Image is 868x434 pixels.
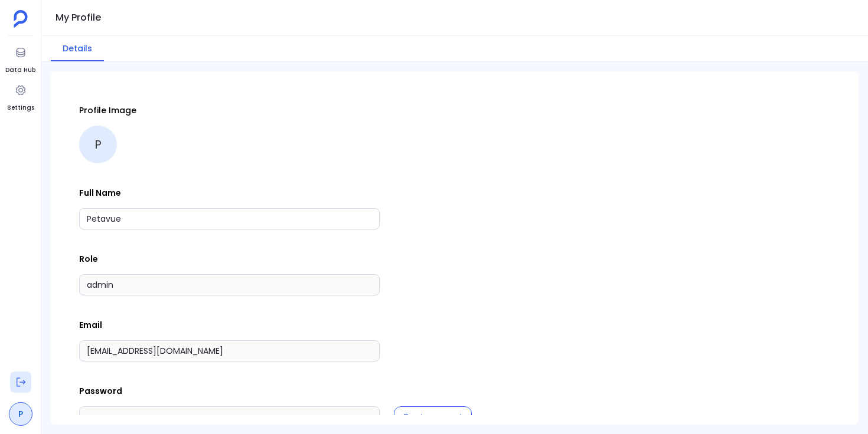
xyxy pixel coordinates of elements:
[79,274,380,295] input: Role
[5,65,35,75] span: Data Hub
[404,412,462,422] button: Reset password
[51,36,104,61] button: Details
[79,253,830,265] p: Role
[79,340,380,361] input: Email
[79,385,830,397] p: Password
[79,319,830,331] p: Email
[79,104,830,116] p: Profile Image
[9,402,32,426] a: P
[79,126,117,163] div: P
[7,80,34,113] a: Settings
[56,9,101,26] h1: My Profile
[79,208,380,229] input: Full Name
[5,42,35,75] a: Data Hub
[79,406,380,428] input: ●●●●●●●●●●●●●●
[14,10,28,28] img: petavue logo
[7,103,34,113] span: Settings
[79,187,830,199] p: Full Name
